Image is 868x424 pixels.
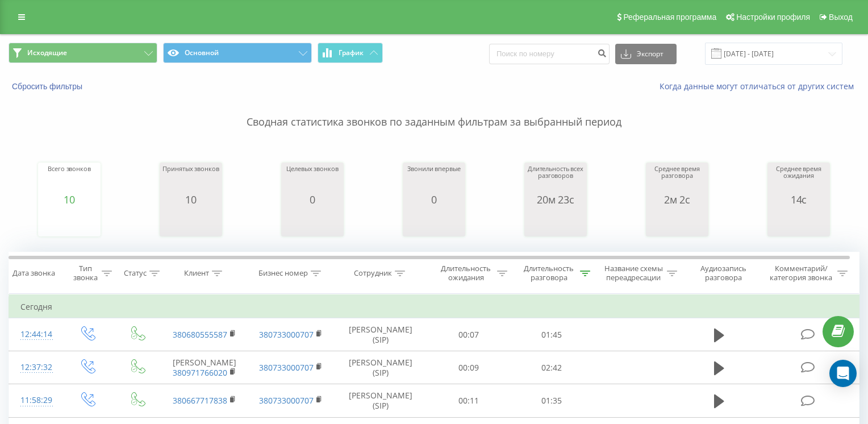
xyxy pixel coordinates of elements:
p: Сводная статистика звонков по заданным фильтрам за выбранный период [9,92,859,130]
a: 380971766020 [173,367,227,378]
a: 380667717838 [173,395,227,406]
div: 10 [48,194,91,205]
div: 11:58:29 [20,389,51,411]
a: 380733000707 [259,329,314,340]
div: Принятых звонков [162,165,219,194]
a: 380680555587 [173,329,227,340]
div: 2м 2с [649,194,706,205]
div: Статус [124,269,147,278]
div: 12:44:14 [20,323,51,346]
td: [PERSON_NAME] (SIP) [334,351,427,384]
td: 02:42 [510,351,593,384]
a: 380733000707 [259,362,314,373]
input: Поиск по номеру [489,44,610,64]
div: Название схемы переадресации [603,264,663,283]
div: Аудиозапись разговора [690,264,756,283]
div: Среднее время разговора [649,165,706,194]
td: [PERSON_NAME] (SIP) [334,318,427,351]
span: Реферальная программа [623,13,716,22]
div: Целевых звонков [286,165,338,194]
span: График [339,49,364,57]
td: [PERSON_NAME] (SIP) [334,384,427,417]
div: Клиент [184,269,209,278]
div: 12:37:32 [20,356,51,379]
td: Сегодня [9,296,859,318]
span: Исходящие [27,48,67,57]
td: 00:11 [427,384,510,417]
div: Бизнес номер [258,269,308,278]
td: 01:45 [510,318,593,351]
button: Исходящие [9,43,157,63]
td: [PERSON_NAME] [161,351,248,384]
span: Выход [829,13,853,22]
button: Экспорт [615,44,677,64]
div: 20м 23с [527,194,584,205]
button: Основной [163,43,312,63]
td: 00:09 [427,351,510,384]
a: Когда данные могут отличаться от других систем [660,81,859,92]
td: 01:35 [510,384,593,417]
div: Всего звонков [48,165,91,194]
div: Сотрудник [354,269,392,278]
div: Длительность всех разговоров [527,165,584,194]
button: Сбросить фильтры [9,81,88,92]
div: 10 [162,194,219,205]
button: График [318,43,383,63]
span: Настройки профиля [736,13,810,22]
div: Open Intercom Messenger [829,360,857,387]
div: 0 [286,194,338,205]
div: Тип звонка [72,264,99,283]
div: 0 [407,194,460,205]
div: Звонили впервые [407,165,460,194]
div: Длительность ожидания [437,264,494,283]
div: Длительность разговора [520,264,577,283]
div: Дата звонка [12,269,55,278]
div: 14с [770,194,827,205]
div: Среднее время ожидания [770,165,827,194]
a: 380733000707 [259,395,314,406]
td: 00:07 [427,318,510,351]
div: Комментарий/категория звонка [768,264,834,283]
